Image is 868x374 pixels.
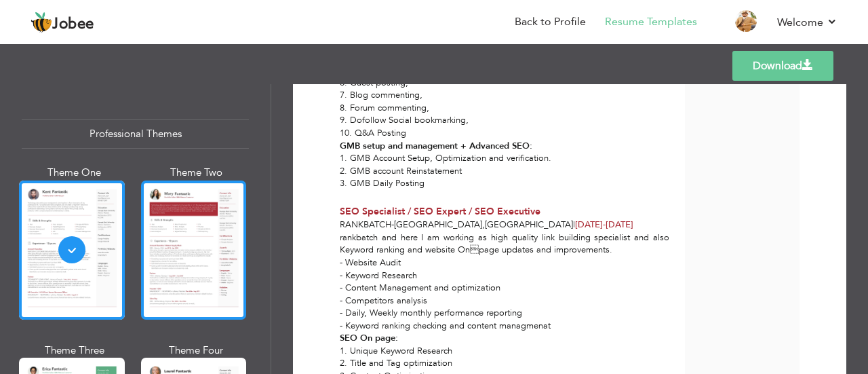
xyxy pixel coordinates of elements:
[575,219,606,231] span: [DATE]
[144,343,250,358] div: Theme Four
[22,119,249,149] div: Professional Themes
[394,219,482,231] span: [GEOGRAPHIC_DATA]
[575,219,633,231] span: [DATE]
[340,140,532,152] strong: GMB setup and management + Advanced SEO:
[340,219,391,231] span: Rankbatch
[482,219,485,231] span: ,
[603,219,606,231] span: -
[144,166,250,180] div: Theme Two
[340,205,540,218] span: SEO Specialist / SEO Expert / SEO Executive
[515,14,586,30] a: Back to Profile
[340,332,398,344] strong: SEO On page:
[22,343,127,358] div: Theme Three
[777,14,837,31] a: Welcome
[485,219,573,231] span: [GEOGRAPHIC_DATA]
[31,12,94,33] a: Jobee
[52,17,94,32] span: Jobee
[605,14,697,30] a: Resume Templates
[735,10,757,32] img: Profile Img
[732,51,833,81] a: Download
[340,1,669,189] p: on page+off-page SEO: 1. Business Listing/Citation 2. Profile Creation 3. Social profiles 4. Web ...
[573,219,575,231] span: |
[31,12,52,33] img: jobee.io
[391,219,394,231] span: -
[22,166,127,180] div: Theme One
